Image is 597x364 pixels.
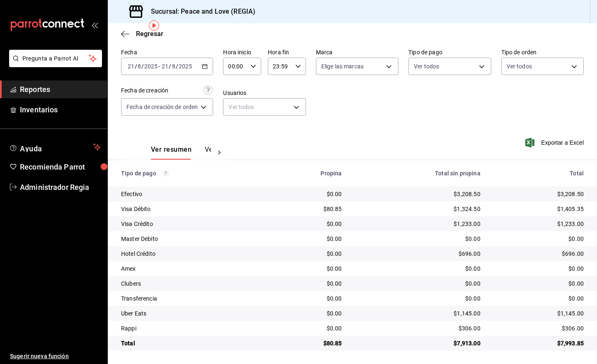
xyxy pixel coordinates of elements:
[494,294,584,303] div: $0.00
[141,63,144,70] span: /
[121,205,260,213] div: Visa Débito
[20,182,101,193] span: Administrador Regia
[355,294,480,303] div: $0.00
[494,250,584,258] div: $696.00
[494,265,584,273] div: $0.00
[274,190,342,198] div: $0.00
[163,170,169,176] svg: Los pagos realizados con Pay y otras terminales son montos brutos.
[121,170,260,177] div: Tipo de pago
[144,63,158,70] input: ----
[151,146,211,160] div: navigation tabs
[355,339,480,347] div: $7,913.00
[161,63,169,70] input: --
[205,146,236,160] button: Ver pagos
[223,98,306,116] div: Ver todos
[355,265,480,273] div: $0.00
[20,142,90,152] span: Ayuda
[149,20,159,31] img: Tooltip marker
[178,63,192,70] input: ----
[494,279,584,288] div: $0.00
[121,279,260,288] div: Clubers
[9,50,102,67] button: Pregunta a Parrot AI
[121,235,260,243] div: Master Debito
[121,339,260,347] div: Total
[22,54,89,63] span: Pregunta a Parrot AI
[501,49,584,55] label: Tipo de orden
[136,30,163,38] span: Regresar
[121,30,163,38] button: Regresar
[355,279,480,288] div: $0.00
[355,309,480,318] div: $1,145.00
[176,63,178,70] span: /
[408,49,491,55] label: Tipo de pago
[274,170,342,177] div: Propina
[10,352,101,361] span: Sugerir nueva función
[494,235,584,243] div: $0.00
[494,190,584,198] div: $3,208.50
[494,205,584,213] div: $1,405.35
[121,190,260,198] div: Efectivo
[121,309,260,318] div: Uber Eats
[6,60,102,69] a: Pregunta a Parrot AI
[121,86,168,95] div: Fecha de creación
[91,22,98,28] button: open_drawer_menu
[494,220,584,228] div: $1,233.00
[355,205,480,213] div: $1,324.50
[121,250,260,258] div: Hotel Crédito
[20,84,101,95] span: Reportes
[274,235,342,243] div: $0.00
[121,294,260,303] div: Transferencia
[121,49,213,55] label: Fecha
[355,190,480,198] div: $3,208.50
[494,324,584,332] div: $306.00
[169,63,171,70] span: /
[494,170,584,177] div: Total
[355,250,480,258] div: $696.00
[274,205,342,213] div: $80.85
[127,63,135,70] input: --
[274,339,342,347] div: $80.85
[121,220,260,228] div: Visa Crédito
[159,63,160,70] span: -
[414,62,439,70] span: Ver todos
[355,324,480,332] div: $306.00
[274,309,342,318] div: $0.00
[321,62,364,70] span: Elige las marcas
[20,104,101,115] span: Inventarios
[137,63,141,70] input: --
[494,339,584,347] div: $7,993.85
[20,161,101,172] span: Recomienda Parrot
[172,63,176,70] input: --
[355,235,480,243] div: $0.00
[274,250,342,258] div: $0.00
[151,146,192,160] button: Ver resumen
[274,294,342,303] div: $0.00
[135,63,137,70] span: /
[274,220,342,228] div: $0.00
[494,309,584,318] div: $1,145.00
[223,90,306,96] label: Usuarios
[316,49,398,55] label: Marca
[121,324,260,332] div: Rappi
[223,49,261,55] label: Hora inicio
[355,220,480,228] div: $1,233.00
[144,7,255,17] h3: Sucursal: Peace and Love (REGIA)
[274,324,342,332] div: $0.00
[355,170,480,177] div: Total sin propina
[274,279,342,288] div: $0.00
[274,265,342,273] div: $0.00
[268,49,306,55] label: Hora fin
[507,62,532,70] span: Ver todos
[126,103,198,111] span: Fecha de creación de orden
[121,265,260,273] div: Amex
[527,138,584,148] button: Exportar a Excel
